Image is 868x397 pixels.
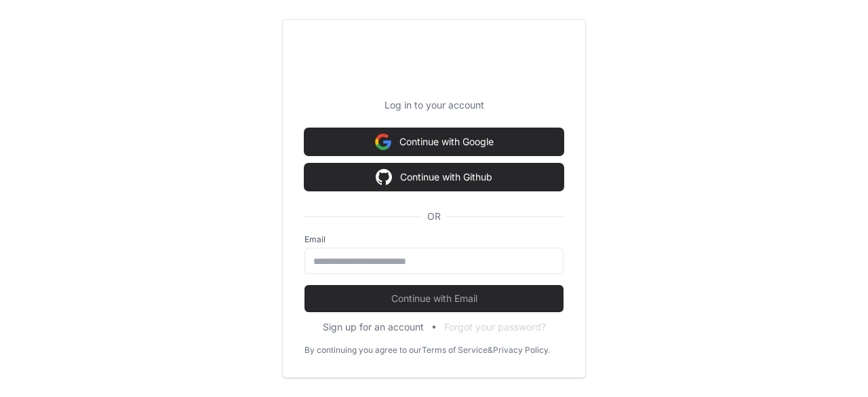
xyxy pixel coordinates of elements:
span: OR [422,210,446,223]
button: Continue with Email [304,285,564,312]
img: Sign in with google [375,128,391,155]
p: Log in to your account [304,98,564,112]
button: Forgot your password? [444,320,546,334]
label: Email [304,234,564,245]
button: Continue with Google [304,128,564,155]
button: Continue with Github [304,164,564,191]
a: Privacy Policy. [493,345,550,356]
div: & [488,345,493,356]
img: Sign in with google [376,164,392,191]
a: Terms of Service [422,345,488,356]
button: Sign up for an account [323,320,424,334]
span: Continue with Email [304,292,564,305]
div: By continuing you agree to our [304,345,422,356]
